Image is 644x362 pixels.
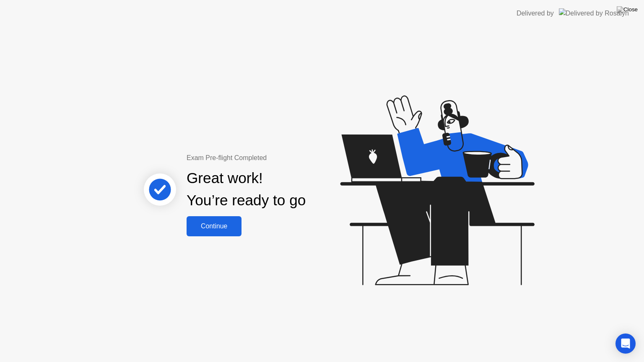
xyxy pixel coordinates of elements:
[617,6,638,13] img: Close
[187,167,306,212] div: Great work! You’re ready to go
[189,222,239,230] div: Continue
[187,216,241,236] button: Continue
[187,153,360,163] div: Exam Pre-flight Completed
[559,8,629,18] img: Delivered by Rosalyn
[615,334,636,354] div: Open Intercom Messenger
[517,8,554,18] div: Delivered by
